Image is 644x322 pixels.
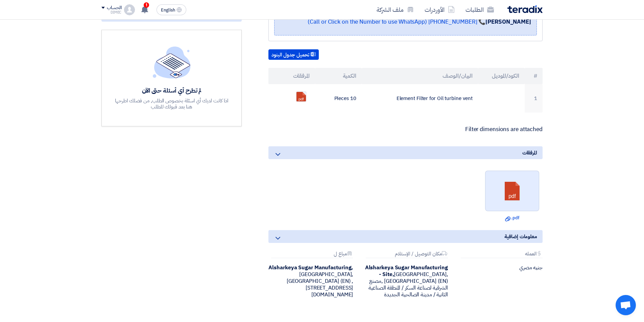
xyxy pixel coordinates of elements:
[525,84,543,113] td: 1
[268,68,315,84] th: المرفقات
[365,264,448,278] b: Alsharkeya Sugar Manufacturing - Site,
[487,215,537,221] a: .pdf
[101,10,121,14] div: DIMEC
[315,68,362,84] th: الكمية
[268,264,353,272] b: Alsharkeya Sugar Manufacturing,
[107,5,121,11] div: الحساب
[124,4,135,15] img: profile_test.png
[153,46,191,78] img: empty_state_list.svg
[157,4,186,15] button: English
[114,98,229,110] div: اذا كانت لديك أي اسئلة بخصوص الطلب, من فضلك اطرحها هنا بعد قبولك للطلب
[461,251,543,258] div: العمله
[419,2,460,18] a: الأوردرات
[268,126,543,133] p: Filter dimensions are attached
[458,264,543,271] div: جنيه مصري
[485,18,531,26] strong: [PERSON_NAME]
[271,251,353,258] div: مباع ل
[296,92,351,132] a: Filter_dimensions_are_attached_1758528292535.pdf
[114,86,229,94] div: لم تطرح أي أسئلة حتى الآن
[161,8,175,13] span: English
[268,264,353,298] div: [GEOGRAPHIC_DATA], [GEOGRAPHIC_DATA] (EN) ,[STREET_ADDRESS][DOMAIN_NAME]
[363,264,448,298] div: [GEOGRAPHIC_DATA], [GEOGRAPHIC_DATA] (EN) ,مصنع الشرقية لصناعة السكر / المنطقة الصناعية الثانية /...
[362,68,478,84] th: البيان/الوصف
[460,2,499,18] a: الطلبات
[616,295,636,315] div: Open chat
[362,84,478,113] td: Element Filter for Oil turbine vent
[504,233,537,240] span: معلومات إضافية
[366,251,448,258] div: مكان التوصيل / الإستلام
[525,68,543,84] th: #
[315,84,362,113] td: 10 Pieces
[144,2,149,8] span: 1
[308,18,485,26] a: 📞 [PHONE_NUMBER] (Call or Click on the Number to use WhatsApp)
[507,5,543,13] img: Teradix logo
[371,2,419,18] a: ملف الشركة
[522,149,537,156] span: المرفقات
[478,68,525,84] th: الكود/الموديل
[268,49,319,60] button: تحميل جدول البنود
